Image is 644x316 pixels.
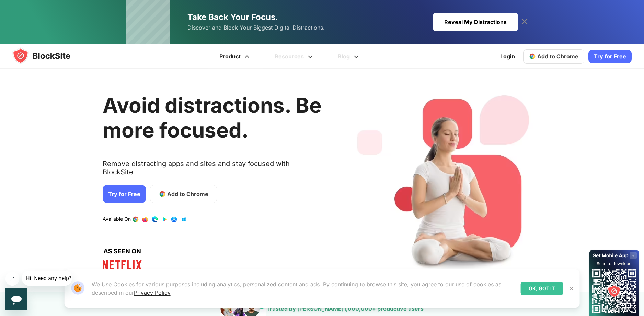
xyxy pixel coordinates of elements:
[567,284,576,293] button: Close
[92,280,515,297] p: We Use Cookies for various purposes including analytics, personalized content and ads. By continu...
[167,190,208,198] span: Add to Chrome
[150,185,217,203] a: Add to Chrome
[5,288,27,310] iframe: Button to launch messaging window
[263,44,326,69] a: Resources
[523,49,584,64] a: Add to Chrome
[134,289,171,296] a: Privacy Policy
[103,216,131,223] text: Available On
[496,48,519,65] a: Login
[433,13,518,31] div: Reveal My Distractions
[12,47,84,64] img: blocksite-icon.5d769676.svg
[187,12,278,22] span: Take Back Your Focus.
[187,23,325,33] span: Discover and Block Your Biggest Digital Distractions.
[520,282,563,295] div: OK, GOT IT
[537,53,578,60] span: Add to Chrome
[326,44,372,69] a: Blog
[22,271,72,286] iframe: Message from company
[588,50,632,63] a: Try for Free
[103,185,146,203] a: Try for Free
[103,93,322,142] h1: Avoid distractions. Be more focused.
[208,44,263,69] a: Product
[529,53,536,60] img: chrome-icon.svg
[568,286,574,291] img: Close
[103,160,322,182] text: Remove distracting apps and sites and stay focused with BlockSite
[5,272,19,286] iframe: Close message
